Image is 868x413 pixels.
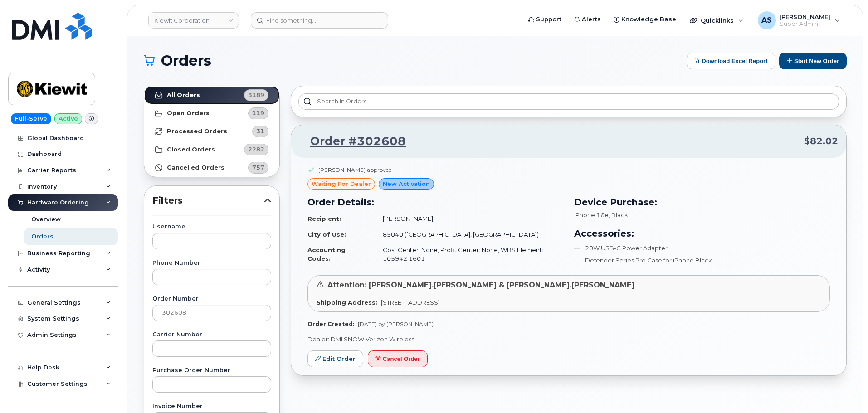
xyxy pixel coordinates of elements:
[167,128,227,135] strong: Processed Orders
[144,104,279,122] a: Open Orders119
[167,164,224,171] strong: Cancelled Orders
[144,122,279,141] a: Processed Orders31
[248,91,264,99] span: 3189
[152,260,271,266] label: Phone Number
[161,54,211,68] span: Orders
[574,211,609,219] span: iPhone 16e
[375,227,563,243] td: 85040 ([GEOGRAPHIC_DATA], [GEOGRAPHIC_DATA])
[144,86,279,104] a: All Orders3189
[152,368,271,374] label: Purchase Order Number
[381,299,440,306] span: [STREET_ADDRESS]
[248,145,264,154] span: 2282
[307,335,830,344] p: Dealer: DMI SNOW Verizon Wireless
[152,332,271,338] label: Carrier Number
[327,281,634,289] span: Attention: [PERSON_NAME].[PERSON_NAME] & [PERSON_NAME].[PERSON_NAME]
[383,180,430,188] span: New Activation
[574,227,830,240] h3: Accessories:
[317,299,377,306] strong: Shipping Address:
[318,166,392,174] div: [PERSON_NAME] approved
[152,403,271,409] label: Invoice Number
[307,350,363,367] a: Edit Order
[152,194,264,207] span: Filters
[375,211,563,227] td: [PERSON_NAME]
[574,195,830,209] h3: Device Purchase:
[256,127,264,136] span: 31
[779,53,847,69] button: Start New Order
[152,224,271,230] label: Username
[687,53,775,69] button: Download Excel Report
[144,159,279,177] a: Cancelled Orders757
[609,211,628,219] span: , Black
[574,244,830,253] li: 20W USB-C Power Adapter
[167,110,210,117] strong: Open Orders
[252,163,264,172] span: 757
[307,195,563,209] h3: Order Details:
[804,135,838,148] span: $82.02
[152,296,271,302] label: Order Number
[298,93,839,110] input: Search in orders
[307,215,341,222] strong: Recipient:
[375,242,563,266] td: Cost Center: None, Profit Center: None, WBS Element: 105942.1601
[829,374,861,406] iframe: Messenger Launcher
[144,141,279,159] a: Closed Orders2282
[307,321,354,327] strong: Order Created:
[252,109,264,117] span: 119
[368,350,428,367] button: Cancel Order
[307,246,346,262] strong: Accounting Codes:
[299,133,406,150] a: Order #302608
[358,321,434,327] span: [DATE] by [PERSON_NAME]
[167,146,215,153] strong: Closed Orders
[312,180,371,188] span: waiting for dealer
[574,256,830,265] li: Defender Series Pro Case for iPhone Black
[167,92,200,99] strong: All Orders
[307,231,346,238] strong: City of Use:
